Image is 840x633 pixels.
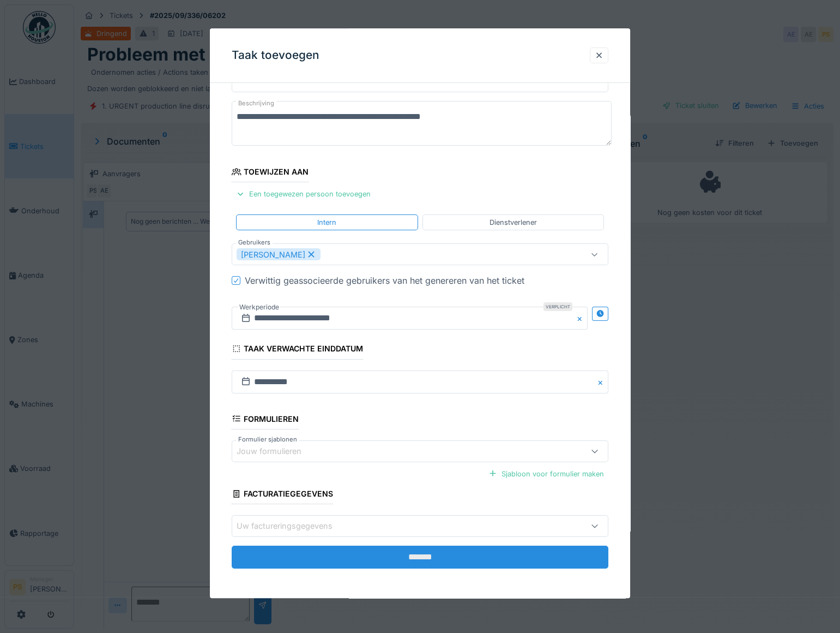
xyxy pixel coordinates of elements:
label: Werkperiode [238,302,280,314]
div: Toewijzen aan [232,164,309,182]
label: Formulier sjablonen [236,435,299,444]
button: Close [576,307,588,330]
div: Jouw formulieren [237,445,317,457]
div: [PERSON_NAME] [237,249,321,261]
div: Facturatiegegevens [232,486,333,504]
h3: Taak toevoegen [232,49,319,62]
div: Formulieren [232,411,299,429]
div: Taak verwachte einddatum [232,341,363,360]
div: Verplicht [543,303,572,312]
div: Dienstverlener [490,217,537,228]
div: Verwittig geassocieerde gebruikers van het genereren van het ticket [245,274,524,288]
label: Gebruikers [236,238,273,248]
div: Een toegewezen persoon toevoegen [232,187,375,201]
button: Close [596,371,608,393]
div: Sjabloon voor formulier maken [484,467,608,481]
div: Uw factureringsgegevens [237,520,348,532]
label: Beschrijving [236,97,276,110]
div: Intern [317,217,336,228]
